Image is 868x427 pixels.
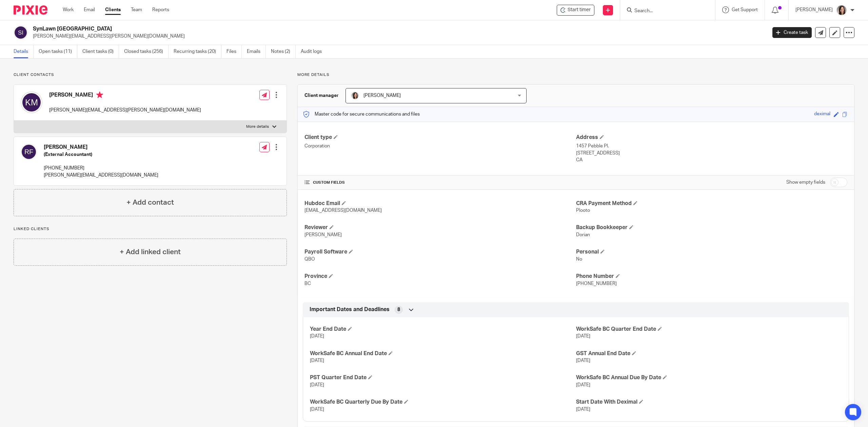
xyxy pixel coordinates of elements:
[576,273,847,280] h4: Phone Number
[576,200,847,207] h4: CRA Payment Method
[44,165,158,171] p: [PHONE_NUMBER]
[303,111,420,118] p: Master code for secure communications and files
[351,91,359,100] img: Danielle%20photo.jpg
[576,383,590,387] span: [DATE]
[44,172,158,179] p: [PERSON_NAME][EMAIL_ADDRESS][DOMAIN_NAME]
[304,143,576,149] p: Corporation
[297,72,854,78] p: More details
[21,144,37,160] img: svg%3E
[84,6,95,13] a: Email
[14,25,28,40] img: svg%3E
[174,45,221,58] a: Recurring tasks (20)
[310,407,324,412] span: [DATE]
[836,5,847,16] img: Danielle%20photo.jpg
[82,45,119,58] a: Client tasks (0)
[576,150,847,157] p: [STREET_ADDRESS]
[14,5,47,15] img: Pixie
[814,110,830,118] div: deximal
[576,399,842,406] h4: Start Date With Deximal
[634,8,695,14] input: Search
[304,180,576,185] h4: CUSTOM FIELDS
[576,232,590,237] span: Dorian
[14,226,287,232] p: Linked clients
[310,334,324,339] span: [DATE]
[33,25,616,33] h2: SynLawn [GEOGRAPHIC_DATA]
[786,179,825,186] label: Show empty fields
[21,91,42,113] img: svg%3E
[271,45,296,58] a: Notes (2)
[310,383,324,387] span: [DATE]
[576,358,590,363] span: [DATE]
[39,45,77,58] a: Open tasks (11)
[301,45,327,58] a: Audit logs
[304,200,576,207] h4: Hubdoc Email
[304,134,576,141] h4: Client type
[576,407,590,412] span: [DATE]
[576,224,847,231] h4: Backup Bookkeeper
[304,224,576,231] h4: Reviewer
[14,45,34,58] a: Details
[247,45,266,58] a: Emails
[310,358,324,363] span: [DATE]
[576,350,842,357] h4: GST Annual End Date
[576,248,847,256] h4: Personal
[120,247,181,257] h4: + Add linked client
[96,91,103,98] i: Primary
[304,281,311,286] span: BC
[131,6,142,13] a: Team
[49,91,201,100] h4: [PERSON_NAME]
[576,143,847,149] p: 1457 Pebble Pl.
[732,7,758,12] span: Get Support
[363,93,401,98] span: [PERSON_NAME]
[304,248,576,256] h4: Payroll Software
[568,6,591,14] span: Start timer
[576,134,847,141] h4: Address
[310,306,390,313] span: Important Dates and Deadlines
[310,374,576,381] h4: PST Quarter End Date
[397,306,400,313] span: 8
[310,399,576,406] h4: WorkSafe BC Quarterly Due By Date
[304,208,382,213] span: [EMAIL_ADDRESS][DOMAIN_NAME]
[576,157,847,163] p: CA
[576,208,590,213] span: Plooto
[304,273,576,280] h4: Province
[576,281,617,286] span: [PHONE_NUMBER]
[44,151,158,158] h5: (External Accountant)
[63,6,74,13] a: Work
[576,374,842,381] h4: WorkSafe BC Annual Due By Date
[33,33,762,40] p: [PERSON_NAME][EMAIL_ADDRESS][PERSON_NAME][DOMAIN_NAME]
[310,350,576,357] h4: WorkSafe BC Annual End Date
[795,6,833,13] p: [PERSON_NAME]
[304,92,339,99] h3: Client manager
[304,257,315,262] span: QBO
[44,144,158,151] h4: [PERSON_NAME]
[246,124,269,129] p: More details
[557,5,594,16] div: SynLawn Vancouver Island
[126,197,174,208] h4: + Add contact
[576,326,842,333] h4: WorkSafe BC Quarter End Date
[772,27,812,38] a: Create task
[576,257,582,262] span: No
[226,45,242,58] a: Files
[14,72,287,78] p: Client contacts
[152,6,169,13] a: Reports
[310,326,576,333] h4: Year End Date
[304,232,342,237] span: [PERSON_NAME]
[105,6,121,13] a: Clients
[576,334,590,339] span: [DATE]
[49,107,201,114] p: [PERSON_NAME][EMAIL_ADDRESS][PERSON_NAME][DOMAIN_NAME]
[124,45,169,58] a: Closed tasks (256)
